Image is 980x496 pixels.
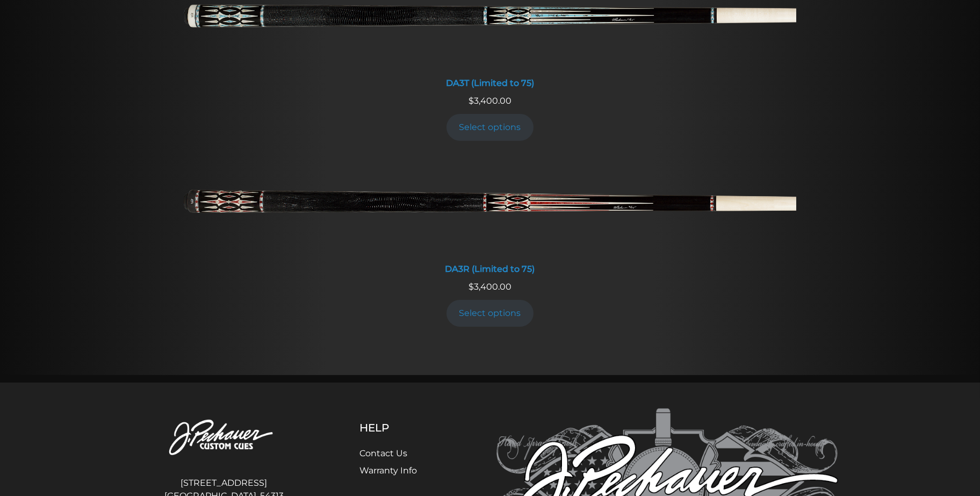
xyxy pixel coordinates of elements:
a: DA3R (Limited to 75) DA3R (Limited to 75) [184,156,796,281]
span: $ [469,96,474,106]
img: Pechauer Custom Cues [142,408,306,468]
a: Warranty Info [360,465,417,476]
span: 3,400.00 [469,96,511,106]
a: Contact Us [360,448,408,458]
div: DA3R (Limited to 75) [184,264,796,274]
div: DA3T (Limited to 75) [184,78,796,88]
span: 3,400.00 [469,282,511,292]
h5: Help [360,421,443,434]
a: Add to cart: “DA3R (Limited to 75)” [446,300,534,326]
img: DA3R (Limited to 75) [184,156,796,258]
a: Add to cart: “DA3T (Limited to 75)” [446,114,534,140]
span: $ [469,282,474,292]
